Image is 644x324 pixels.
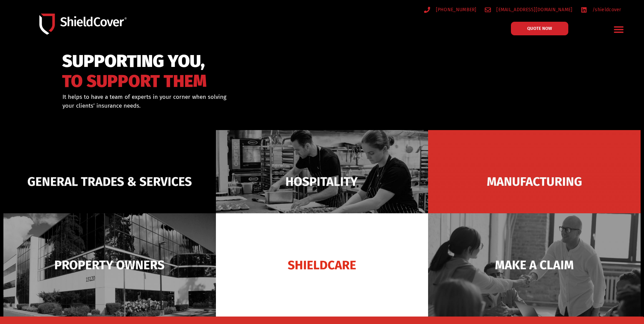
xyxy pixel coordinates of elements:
span: /shieldcover [591,5,621,14]
a: QUOTE NOW [511,22,568,35]
span: [PHONE_NUMBER] [434,5,477,14]
span: [EMAIL_ADDRESS][DOMAIN_NAME] [495,5,572,14]
p: your clients’ insurance needs. [62,102,357,110]
span: SUPPORTING YOU, [62,54,207,68]
div: It helps to have a team of experts in your corner when solving [62,93,357,110]
a: /shieldcover [581,5,621,14]
a: [PHONE_NUMBER] [424,5,477,14]
img: Shield-Cover-Underwriting-Australia-logo-full [39,14,127,35]
span: QUOTE NOW [527,26,552,31]
a: [EMAIL_ADDRESS][DOMAIN_NAME] [485,5,573,14]
div: Menu Toggle [611,21,627,37]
